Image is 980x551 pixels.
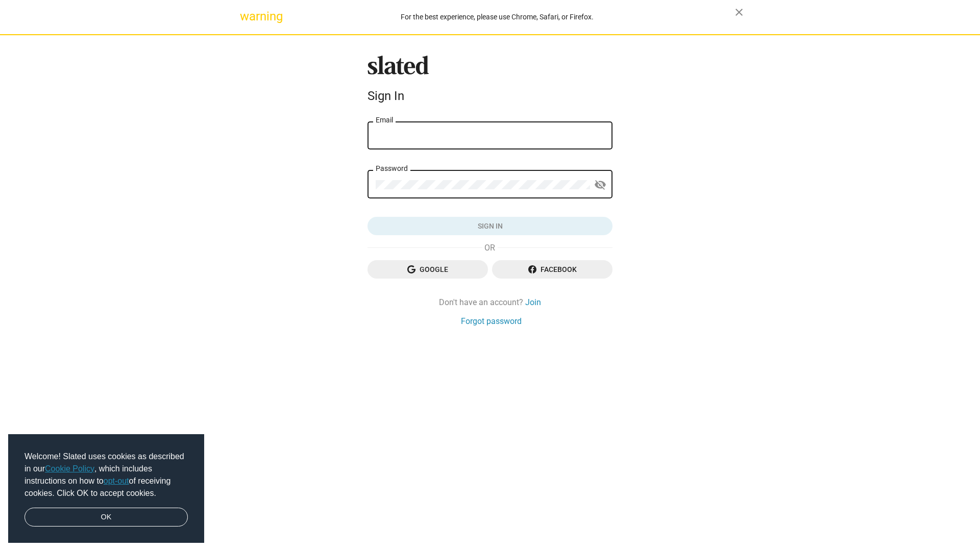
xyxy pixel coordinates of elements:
div: cookieconsent [8,434,204,543]
a: Forgot password [461,316,522,327]
mat-icon: warning [240,10,252,22]
a: Join [525,297,541,308]
mat-icon: close [733,6,745,18]
div: Sign In [367,89,612,103]
div: For the best experience, please use Chrome, Safari, or Firefox. [259,10,735,24]
div: Don't have an account? [367,297,612,308]
button: Google [367,260,488,279]
sl-branding: Sign In [367,56,612,108]
a: Cookie Policy [45,464,94,473]
span: Facebook [500,260,604,279]
button: Show password [590,175,610,195]
button: Facebook [492,260,612,279]
span: Google [376,260,480,279]
span: Welcome! Slated uses cookies as described in our , which includes instructions on how to of recei... [24,450,188,499]
a: dismiss cookie message [24,508,188,527]
mat-icon: visibility_off [594,177,606,193]
a: opt-out [104,477,129,485]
